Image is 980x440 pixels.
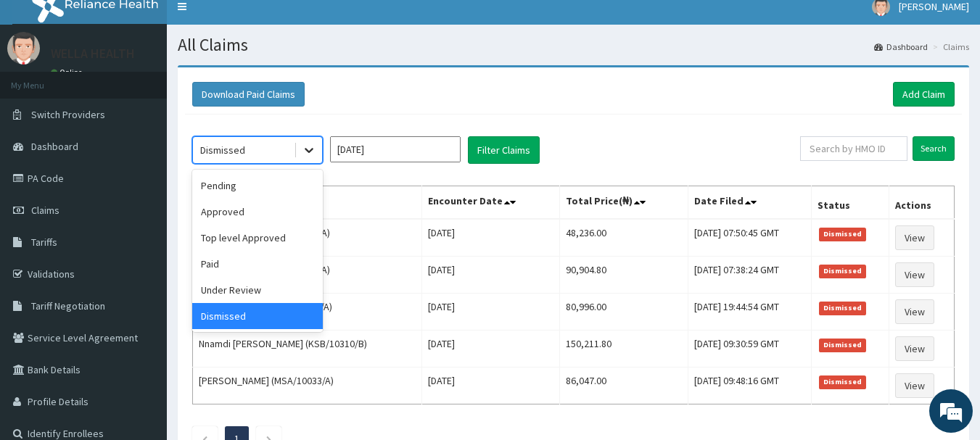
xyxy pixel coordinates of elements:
img: d_794563401_company_1708531726252_794563401 [27,72,59,109]
span: Switch Providers [31,108,105,121]
input: Search by HMO ID [800,136,907,161]
a: View [895,225,934,250]
button: Filter Claims [468,136,540,164]
td: [DATE] 07:38:24 GMT [688,257,811,294]
td: [DATE] [421,368,559,404]
td: 80,996.00 [560,294,688,331]
span: Dismissed [819,228,867,241]
a: Add Claim [893,82,955,107]
div: Approved [192,199,323,225]
td: [DATE] [421,331,559,368]
span: Dismissed [819,302,867,315]
a: View [895,336,934,361]
div: Top level Approved [192,225,323,251]
td: [DATE] 09:48:16 GMT [688,368,811,404]
td: Nnamdi [PERSON_NAME] (KSB/10310/B) [193,331,422,368]
td: [DATE] 19:44:54 GMT [688,294,811,331]
span: Dismissed [819,265,867,278]
textarea: Type your message and hit 'Enter' [7,289,276,340]
div: Paid [192,251,323,277]
input: Search [913,136,955,161]
td: 90,904.80 [560,257,688,294]
th: Actions [889,186,954,220]
a: Dashboard [874,41,928,53]
button: Download Paid Claims [192,82,305,107]
th: Status [811,186,889,220]
div: Chat with us now [75,81,244,100]
span: Dashboard [31,140,78,153]
td: [DATE] 09:30:59 GMT [688,331,811,368]
td: 48,236.00 [560,219,688,257]
div: Minimize live chat window [238,7,273,42]
th: Encounter Date [421,186,559,220]
p: WELLA HEALTH [51,47,135,60]
span: Dismissed [819,339,867,352]
input: Select Month and Year [330,136,461,162]
li: Claims [929,41,969,53]
h1: All Claims [178,36,969,54]
td: 86,047.00 [560,368,688,404]
td: [DATE] 07:50:45 GMT [688,219,811,257]
div: Under Review [192,277,323,303]
a: View [895,262,934,287]
span: Claims [31,204,59,217]
td: [DATE] [421,294,559,331]
div: Pending [192,173,323,199]
span: Tariff Negotiation [31,299,105,312]
th: Date Filed [688,186,811,220]
a: View [895,373,934,398]
div: Dismissed [200,143,245,157]
span: Tariffs [31,236,57,249]
td: [PERSON_NAME] (MSA/10033/A) [193,368,422,404]
td: [DATE] [421,257,559,294]
td: 150,211.80 [560,331,688,368]
span: We're online! [84,129,200,275]
a: Online [51,67,86,78]
span: Dismissed [819,375,867,389]
th: Total Price(₦) [560,186,688,220]
div: Dismissed [192,303,323,329]
td: [DATE] [421,219,559,257]
img: User Image [7,32,40,65]
a: View [895,299,934,324]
